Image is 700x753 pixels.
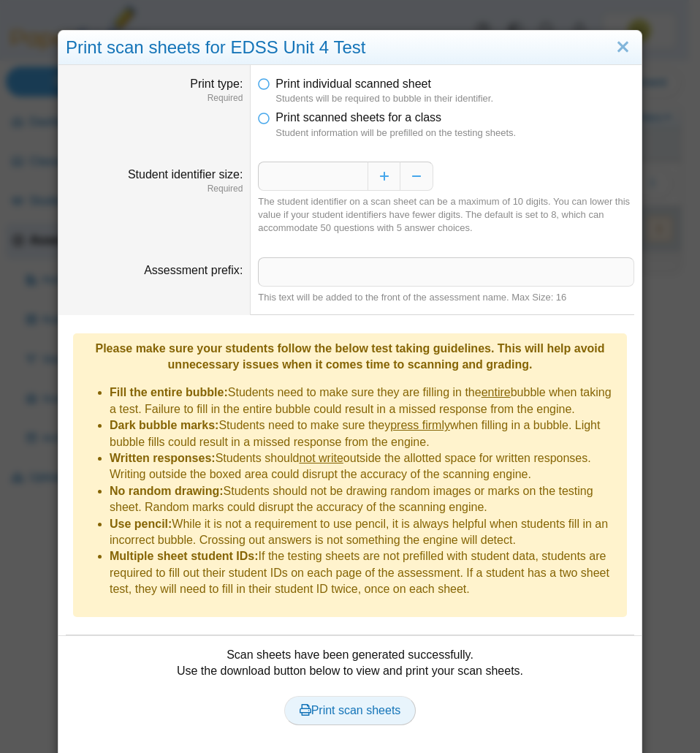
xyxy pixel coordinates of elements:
button: Decrease [400,162,433,191]
dfn: Student information will be prefilled on the testing sheets. [275,126,634,140]
u: entire [482,386,511,398]
b: Fill the entire bubble: [110,386,228,398]
span: Print individual scanned sheet [275,77,431,90]
dfn: Students will be required to bubble in their identifier. [275,92,634,105]
li: Students should not be drawing random images or marks on the testing sheet. Random marks could di... [110,483,620,516]
div: The student identifier on a scan sheet can be a maximum of 10 digits. You can lower this value if... [258,195,634,235]
li: Students should outside the allotted space for written responses. Writing outside the boxed area ... [110,450,620,483]
span: Print scan sheets [300,704,401,716]
u: not write [299,452,343,464]
li: While it is not a requirement to use pencil, it is always helpful when students fill in an incorr... [110,516,620,549]
li: Students need to make sure they are filling in the bubble when taking a test. Failure to fill in ... [110,385,620,417]
label: Student identifier size [128,168,243,181]
u: press firmly [390,419,450,431]
label: Print type [190,77,243,90]
b: Dark bubble marks: [110,419,218,431]
li: If the testing sheets are not prefilled with student data, students are required to fill out thei... [110,548,620,597]
dfn: Required [66,183,243,195]
a: Print scan sheets [284,696,416,725]
a: Close [612,35,634,60]
div: Scan sheets have been generated successfully. Use the download button below to view and print you... [66,647,634,742]
button: Increase [368,162,400,191]
b: No random drawing: [110,485,224,497]
div: Print scan sheets for EDSS Unit 4 Test [58,31,642,65]
b: Written responses: [110,452,216,464]
dfn: Required [66,92,243,105]
li: Students need to make sure they when filling in a bubble. Light bubble fills could result in a mi... [110,417,620,450]
span: Print scanned sheets for a class [275,111,441,124]
b: Please make sure your students follow the below test taking guidelines. This will help avoid unne... [95,342,604,371]
b: Use pencil: [110,518,172,530]
label: Assessment prefix [144,264,243,276]
b: Multiple sheet student IDs: [110,550,259,562]
div: This text will be added to the front of the assessment name. Max Size: 16 [258,291,634,304]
